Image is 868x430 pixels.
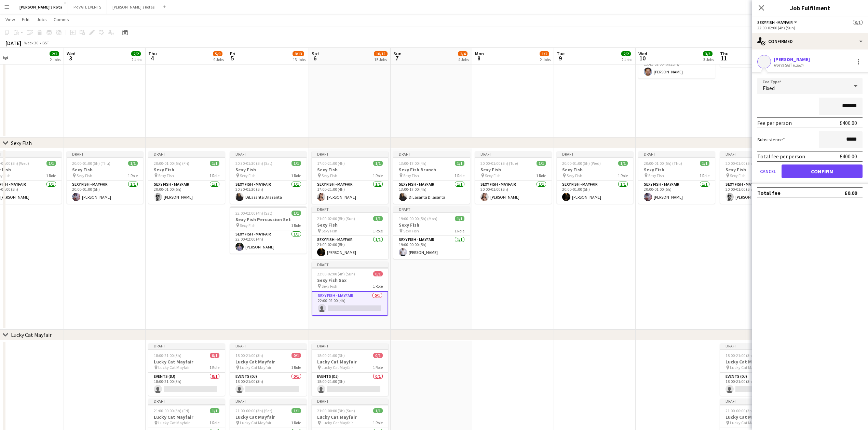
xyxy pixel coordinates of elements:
span: SEXY FISH - MAYFAIR [757,20,793,25]
div: Draft [393,151,470,157]
a: Comms [51,15,72,24]
app-card-role: SEXY FISH - MAYFAIR1/120:00-01:00 (5h)[PERSON_NAME] [148,181,225,204]
span: 1/1 [700,161,709,166]
span: 4 [147,54,157,62]
span: Thu [720,51,729,57]
span: 1/1 [46,161,56,166]
app-job-card: Draft18:00-21:00 (3h)0/1Lucky Cat Mayfair Lucky Cat Mayfair1 RoleEvents (DJ)0/118:00-21:00 (3h) [720,343,797,396]
span: 10 [637,54,647,62]
span: 19:00-00:00 (5h) (Mon) [399,216,437,221]
app-card-role: Events (DJ)0/118:00-21:00 (3h) [720,373,797,396]
span: Lucky Cat Mayfair [730,420,761,425]
app-job-card: 22:00-02:00 (4h) (Sat)1/1Sexy Fish Percussion Set Sexy Fish1 RoleSEXY FISH - MAYFAIR1/122:00-02:0... [230,206,307,254]
span: 3/3 [703,51,713,56]
span: 18:00-21:00 (3h) [154,353,181,358]
span: 0/1 [853,20,863,25]
a: Jobs [34,15,50,24]
span: 21:00-00:00 (3h) (Fri) [154,408,189,413]
span: 18:00-21:00 (3h) [317,353,345,358]
span: 7 [392,54,402,62]
span: 1/1 [210,408,219,413]
app-job-card: Draft18:00-21:00 (3h)0/1Lucky Cat Mayfair Lucky Cat Mayfair1 RoleEvents (DJ)0/118:00-21:00 (3h) [148,343,225,396]
h3: Sexy Fish Sax [312,277,388,283]
span: Sexy Fish [648,173,664,178]
app-card-role: SEXY FISH - MAYFAIR1/117:00-21:00 (4h)[PERSON_NAME] [312,181,388,204]
div: Draft [230,343,307,349]
h3: Sexy Fish [230,167,307,173]
span: Fri [230,51,235,57]
div: Draft18:00-21:00 (3h)0/1Lucky Cat Mayfair Lucky Cat Mayfair1 RoleEvents (DJ)0/118:00-21:00 (3h) [230,343,307,396]
span: 6 [311,54,319,62]
span: Lucky Cat Mayfair [240,365,271,370]
app-job-card: Draft20:00-01:00 (5h) (Thu)1/1Sexy Fish Sexy Fish1 RoleSEXY FISH - MAYFAIR1/120:00-01:00 (5h)[PER... [67,151,143,204]
span: 1 Role [291,420,301,425]
span: 18:00-21:00 (3h) [725,353,753,358]
div: Draft17:00-21:00 (4h)1/1Sexy Fish Sexy Fish1 RoleSEXY FISH - MAYFAIR1/117:00-21:00 (4h)[PERSON_NAME] [312,151,388,204]
div: Total fee [757,189,781,196]
span: Sexy Fish [403,173,419,178]
span: 22:00-02:00 (4h) (Sun) [317,271,355,276]
h3: Lucky Cat Mayfair [230,414,307,420]
button: [PERSON_NAME]'s Rota [14,0,68,14]
span: Sexy Fish [567,173,582,178]
button: Confirm [782,164,863,178]
span: 1 Role [291,223,301,228]
span: 21:00-02:00 (5h) (Sun) [317,216,355,221]
span: Fixed [763,85,775,91]
span: 1 Role [373,228,383,233]
div: Draft [312,206,388,212]
div: Draft [720,399,797,404]
span: Lucky Cat Mayfair [158,420,190,425]
span: Sexy Fish [77,173,92,178]
span: 1 Role [455,173,464,178]
div: Draft [393,206,470,212]
a: View [3,15,18,24]
span: Lucky Cat Mayfair [730,365,761,370]
app-job-card: Draft13:00-17:00 (4h)1/1Sexy Fish Brunch Sexy Fish1 RoleSEXY FISH - MAYFAIR1/113:00-17:00 (4h)DjL... [393,151,470,204]
div: Draft [312,262,388,267]
div: £400.00 [840,119,857,126]
div: 6.2km [791,62,805,68]
div: [DATE] [5,40,21,46]
div: 9 Jobs [213,57,224,62]
span: 1/1 [373,408,383,413]
span: Sexy Fish [730,173,746,178]
app-card-role: SEXY FISH - MAYFAIR1/120:30-01:30 (5h)DjLasanta Djlasanta [230,181,307,204]
span: 1 Role [291,173,301,178]
span: Lucky Cat Mayfair [322,420,353,425]
span: Sexy Fish [403,228,419,233]
span: 1/1 [128,161,138,166]
app-job-card: Draft22:00-02:00 (4h) (Sun)0/1Sexy Fish Sax Sexy Fish1 RoleSEXY FISH - MAYFAIR0/122:00-02:00 (4h) [312,262,388,316]
h3: Lucky Cat Mayfair [148,414,225,420]
div: Draft20:00-01:00 (5h) (Tue)1/1Sexy Fish Sexy Fish1 RoleSEXY FISH - MAYFAIR1/120:00-01:00 (5h)[PER... [475,151,552,204]
span: 8/13 [293,51,304,56]
div: Lucky Cat Mayfair [11,331,52,338]
span: 20:00-01:00 (5h) (Fri) [725,161,761,166]
h3: Job Fulfilment [752,3,868,12]
app-job-card: Draft20:00-01:00 (5h) (Fri)1/1Sexy Fish Sexy Fish1 RoleSEXY FISH - MAYFAIR1/120:00-01:00 (5h)[PER... [720,151,797,204]
div: £400.00 [840,153,857,160]
div: Draft [312,399,388,404]
div: Draft20:00-01:00 (5h) (Fri)1/1Sexy Fish Sexy Fish1 RoleSEXY FISH - MAYFAIR1/120:00-01:00 (5h)[PER... [148,151,225,204]
span: Jobs [37,16,47,23]
span: 9 [556,54,565,62]
span: 18:00-21:00 (3h) [235,353,263,358]
h3: Sexy Fish Percussion Set [230,216,307,223]
span: 0/1 [210,353,219,358]
span: 17:00-21:00 (4h) [317,161,345,166]
span: Sexy Fish [158,173,174,178]
span: 1/1 [291,408,301,413]
div: Total fee per person [757,153,805,160]
span: 1/1 [291,211,301,216]
span: Lucky Cat Mayfair [240,420,271,425]
div: Draft18:00-21:00 (3h)0/1Lucky Cat Mayfair Lucky Cat Mayfair1 RoleEvents (DJ)0/118:00-21:00 (3h) [312,343,388,396]
span: 1/1 [373,161,383,166]
span: Sexy Fish [322,173,337,178]
h3: Sexy Fish [393,222,470,228]
div: Draft [67,151,143,157]
span: Mon [475,51,484,57]
span: 0/1 [373,271,383,276]
span: Week 36 [23,40,40,45]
